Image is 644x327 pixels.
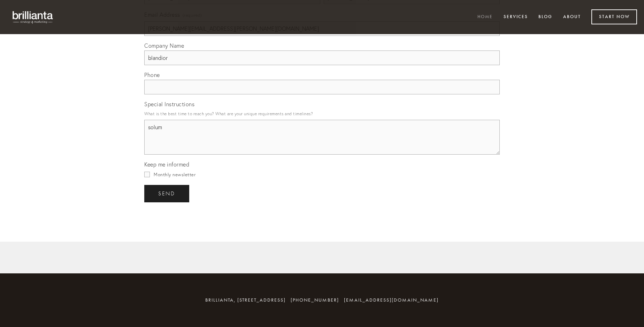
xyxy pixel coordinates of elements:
span: brillianta, [STREET_ADDRESS] [205,297,286,303]
input: Monthly newsletter [144,172,150,177]
span: Keep me informed [144,161,189,168]
textarea: solum [144,120,500,155]
span: Company Name [144,42,184,49]
a: Home [473,11,497,23]
a: About [559,11,585,23]
span: send [158,190,175,197]
a: [EMAIL_ADDRESS][DOMAIN_NAME] [344,297,439,303]
img: brillianta - research, strategy, marketing [7,7,59,27]
button: sendsend [144,185,189,202]
span: Special Instructions [144,101,194,108]
a: Start Now [591,9,637,24]
a: Services [499,11,532,23]
p: What is the best time to reach you? What are your unique requirements and timelines? [144,109,500,118]
span: Phone [144,71,160,78]
span: [PHONE_NUMBER] [291,297,339,303]
span: Monthly newsletter [154,172,195,177]
a: Blog [534,11,557,23]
